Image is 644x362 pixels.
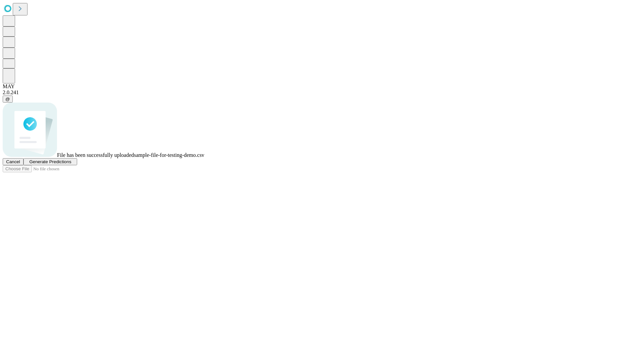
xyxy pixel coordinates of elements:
div: MAY [3,83,641,89]
span: Cancel [6,159,20,164]
button: Generate Predictions [23,158,77,165]
span: sample-file-for-testing-demo.csv [134,152,204,158]
span: Generate Predictions [29,159,71,164]
span: File has been successfully uploaded [57,152,134,158]
span: @ [5,97,10,102]
button: @ [3,96,13,103]
div: 2.0.241 [3,89,641,96]
button: Cancel [3,158,23,165]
